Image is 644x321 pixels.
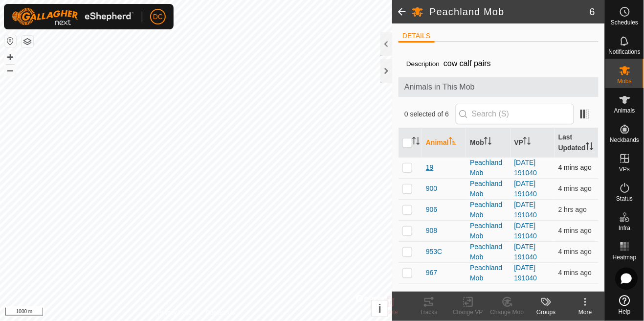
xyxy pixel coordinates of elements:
th: Animal [422,128,466,158]
div: Tracks [409,308,448,317]
span: 967 [426,268,437,278]
span: Status [616,196,633,202]
div: Peachland Mob [470,158,506,178]
span: 908 [426,226,437,236]
p-sorticon: Activate to sort [484,138,492,146]
button: Map Layers [22,36,33,47]
li: DETAILS [399,31,434,43]
a: [DATE] 191040 [514,180,537,198]
span: 10 Aug 2025, 2:05 pm [558,248,592,255]
div: Change VP [448,308,488,317]
p-sorticon: Activate to sort [412,138,420,146]
span: Animals in This Mob [404,81,593,93]
a: [DATE] 191040 [514,222,537,240]
p-sorticon: Activate to sort [586,144,594,152]
h2: Peachland Mob [429,6,589,18]
img: Gallagher Logo [12,8,134,25]
a: [DATE] 191040 [514,264,537,282]
button: – [4,64,16,76]
th: VP [511,128,555,158]
th: Last Updated [555,128,599,158]
span: 6 [590,4,595,19]
span: 10 Aug 2025, 2:05 pm [558,163,592,171]
div: Peachland Mob [470,263,506,283]
div: More [566,308,605,317]
span: Animals [614,108,635,114]
span: Infra [619,225,630,231]
span: 900 [426,183,437,194]
input: Search (S) [456,104,574,124]
th: Mob [466,128,510,158]
p-sorticon: Activate to sort [523,138,531,146]
label: Description [406,60,440,68]
div: Groups [527,308,566,317]
button: + [4,51,16,63]
div: Peachland Mob [470,200,506,220]
a: Help [605,291,644,319]
span: 19 [426,162,434,173]
div: Change Mob [488,308,527,317]
a: Contact Us [206,308,235,317]
span: 906 [426,205,437,215]
a: [DATE] 191040 [514,159,537,177]
span: Heatmap [613,254,637,260]
span: 10 Aug 2025, 2:05 pm [558,184,592,192]
button: i [372,300,388,317]
span: i [378,302,382,315]
span: Neckbands [610,137,639,143]
div: Peachland Mob [470,242,506,262]
div: Peachland Mob [470,221,506,241]
span: 10 Aug 2025, 2:05 pm [558,227,592,234]
span: 0 selected of 6 [404,109,456,119]
span: 10 Aug 2025, 2:05 pm [558,269,592,276]
a: [DATE] 191040 [514,243,537,261]
span: Help [619,309,631,315]
button: Reset Map [4,35,16,47]
span: VPs [619,166,630,172]
span: DC [153,12,163,22]
span: 953C [426,247,442,257]
span: Mobs [618,78,632,84]
span: Notifications [609,49,641,55]
span: 10 Aug 2025, 11:55 am [558,206,587,213]
span: Schedules [611,20,638,25]
a: [DATE] 191040 [514,201,537,219]
span: cow calf pairs [440,55,495,71]
p-sorticon: Activate to sort [449,138,457,146]
div: Peachland Mob [470,179,506,199]
a: Privacy Policy [157,308,194,317]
